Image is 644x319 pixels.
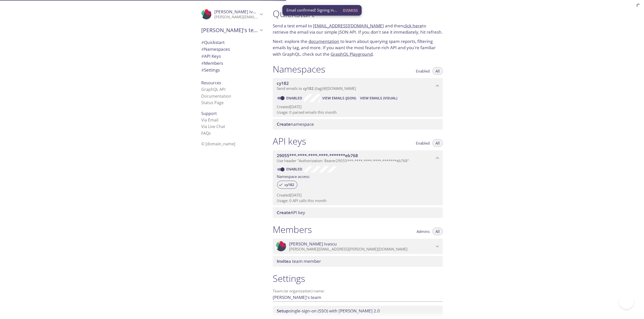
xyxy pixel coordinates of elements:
[273,256,443,267] div: Invite a team member
[201,80,221,86] span: Resources
[273,239,443,254] div: Alexandru Ivascu
[197,6,267,23] div: Alexandru Ivascu
[201,117,218,123] a: Via Email
[277,121,291,127] span: Create
[277,104,439,109] p: Created [DATE]
[273,78,443,94] div: cy182 namespace
[277,86,356,91] span: Send emails to . {tag} @[DOMAIN_NAME]
[273,289,325,293] label: Team (or organization) name:
[201,93,231,99] a: Documentation
[201,124,225,129] a: Via Live Chat
[209,131,211,136] span: s
[214,15,258,20] p: [PERSON_NAME][EMAIL_ADDRESS][PERSON_NAME][DOMAIN_NAME]
[201,60,223,66] span: Members
[277,121,314,127] span: namespace
[197,60,267,67] div: Members
[277,110,439,115] p: Usage: 0 parsed emails this month
[281,182,297,187] span: cy182
[273,136,306,147] h1: API keys
[289,247,434,252] p: [PERSON_NAME][EMAIL_ADDRESS][PERSON_NAME][DOMAIN_NAME]
[197,24,267,37] div: Alexandru's team
[320,94,358,102] button: View Emails (JSON)
[273,207,443,218] div: Create API Key
[273,306,443,316] div: Setup SSO
[197,53,267,60] div: API Keys
[201,27,258,34] span: [PERSON_NAME]'s team
[201,141,235,147] span: © [DOMAIN_NAME]
[273,8,443,19] h1: Quickstart
[201,100,224,105] a: Status Page
[273,63,325,75] h1: Namespaces
[287,8,337,13] span: Email confirmed! Signing in...
[277,193,439,198] p: Created [DATE]
[277,172,310,180] label: Namespace access:
[432,67,443,75] button: All
[303,86,314,91] span: cy182
[286,96,304,100] a: Enabled
[360,95,397,101] span: View Emails (Visual)
[322,95,356,101] span: View Emails (JSON)
[201,53,221,59] span: API Keys
[273,38,443,57] p: Next: explore the to learn about querying spam reports, filtering emails by tag, and more. If you...
[197,39,267,46] div: Quickstart
[341,6,360,15] button: Dismiss
[277,258,289,264] span: Invite
[432,139,443,147] button: All
[619,294,634,309] iframe: Help Scout Beacon - Open
[201,111,217,116] span: Support
[201,87,225,92] a: GraphQL API
[201,67,204,73] span: #
[277,210,305,215] span: API key
[214,9,262,15] span: [PERSON_NAME] Ivascu
[414,228,433,235] button: Admins
[413,139,433,147] button: Enabled
[403,23,422,29] a: click here
[343,7,358,14] span: Dismiss
[201,67,220,73] span: Settings
[331,51,373,57] a: GraphQL Playground
[277,80,289,86] span: cy182
[201,53,204,59] span: #
[277,210,291,215] span: Create
[201,46,230,52] span: Namespaces
[273,119,443,130] div: Create namespace
[201,131,211,136] a: FAQ
[201,39,204,45] span: #
[277,198,439,203] p: Usage: 0 API calls this month
[273,23,443,35] p: Send a test email to and then to retrieve the email via our simple JSON API. If you don't see it ...
[289,241,337,247] span: [PERSON_NAME] Ivascu
[432,228,443,235] button: All
[286,167,304,171] a: Enabled
[201,60,204,66] span: #
[313,23,384,29] a: [EMAIL_ADDRESS][DOMAIN_NAME]
[197,46,267,53] div: Namespaces
[201,46,204,52] span: #
[277,181,297,189] div: cy182
[308,38,339,44] a: documentation
[273,273,443,284] h1: Settings
[413,67,433,75] button: Enabled
[277,258,321,264] span: a team member
[201,39,225,45] span: Quickstart
[273,224,312,235] h1: Members
[358,94,399,102] button: View Emails (Visual)
[197,67,267,74] div: Team Settings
